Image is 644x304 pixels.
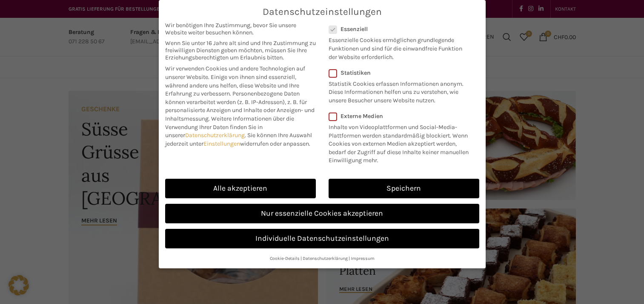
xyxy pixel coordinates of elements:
[165,90,315,122] span: Personenbezogene Daten können verarbeitet werden (z. B. IP-Adressen), z. B. für personalisierte A...
[270,256,300,261] a: Cookie-Details
[329,33,468,61] p: Essenzielle Cookies ermöglichen grundlegende Funktionen und sind für die einwandfreie Funktion de...
[303,256,348,261] a: Datenschutzerklärung
[329,113,474,120] label: Externe Medien
[263,6,382,17] span: Datenschutzeinstellungen
[165,22,316,36] span: Wir benötigen Ihre Zustimmung, bevor Sie unsere Website weiter besuchen können.
[165,204,479,223] a: Nur essenzielle Cookies akzeptieren
[329,69,468,76] label: Statistiken
[329,179,479,198] a: Speichern
[165,132,312,147] span: Sie können Ihre Auswahl jederzeit unter widerrufen oder anpassen.
[185,132,245,139] a: Datenschutzerklärung
[165,179,316,198] a: Alle akzeptieren
[165,115,294,139] span: Weitere Informationen über die Verwendung Ihrer Daten finden Sie in unserer .
[203,140,240,147] a: Einstellungen
[351,256,375,261] a: Impressum
[165,65,305,97] span: Wir verwenden Cookies und andere Technologien auf unserer Website. Einige von ihnen sind essenzie...
[329,25,468,33] label: Essenziell
[165,229,479,248] a: Individuelle Datenschutzeinstellungen
[329,120,474,165] p: Inhalte von Videoplattformen und Social-Media-Plattformen werden standardmäßig blockiert. Wenn Co...
[329,76,468,105] p: Statistik Cookies erfassen Informationen anonym. Diese Informationen helfen uns zu verstehen, wie...
[165,39,316,61] span: Wenn Sie unter 16 Jahre alt sind und Ihre Zustimmung zu freiwilligen Diensten geben möchten, müss...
